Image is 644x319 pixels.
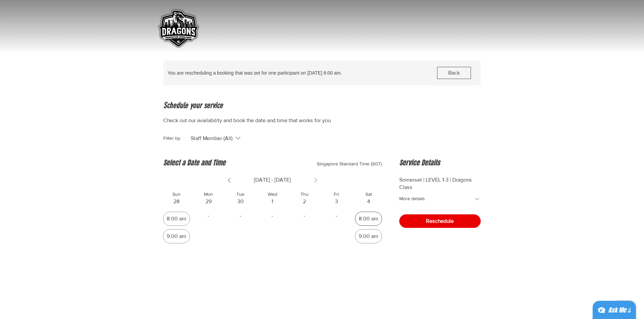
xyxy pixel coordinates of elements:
button: Filter by:Staff Member (All) [191,134,242,142]
div: 8:00 am [167,216,186,221]
button: Back [437,67,471,79]
span: Back [448,70,460,76]
span: Mon [195,191,222,198]
span: Staff Member (All) [191,134,233,142]
span: Sat [355,191,382,198]
h1: Schedule your service [163,100,481,111]
span: - [240,213,241,218]
button: More details [399,191,480,207]
div: Monday the 29th [195,191,222,243]
div: Thursday the 2nd [291,191,318,243]
span: - [208,213,209,218]
h2: Select a Date and Time [163,158,225,167]
span: Reschedule [426,218,454,224]
span: 29 [195,198,222,205]
div: Ask Me ;) [608,305,630,315]
span: - [336,213,337,218]
button: Show previous week [225,176,233,184]
span: Time zone: Singapore Standard Time (SGT) [317,160,382,169]
button: Reschedule [399,214,480,228]
span: 1 [259,198,286,205]
div: Tuesday the 30th [227,191,254,243]
span: 28 [163,198,190,205]
div: 8:00 am [359,216,378,221]
div: You are rescheduling a booking that was set for one participant on [DATE] 8:00 am. [168,70,433,76]
span: - [304,213,305,218]
span: Fri [323,191,350,198]
div: Saturday the 4th [355,191,382,243]
span: - [271,213,273,218]
div: Friday the 3rd [323,191,350,243]
span: Filter by: [163,135,181,142]
span: 3 [323,198,350,205]
div: Wednesday the 1st [259,191,286,243]
span: Thu [291,191,318,198]
span: Tue [227,191,254,198]
h3: More details [399,195,425,202]
span: 30 [227,198,254,205]
img: DRAGONS LOGO BADGE SINGAPORE.png [155,6,201,52]
h2: Service Details [399,158,480,167]
span: 4 [355,198,382,205]
div: 9:00 am [359,234,378,239]
div: Filter by: Staff Member [163,130,481,147]
div: Sunday the 28th [163,191,190,243]
span: Sun [163,191,190,198]
span: Wed [259,191,286,198]
button: Show next week [312,176,320,184]
p: Check out our availability and book the date and time that works for you [163,116,481,125]
span: Somerset | LEVEL 1-3 | Dragons Class [399,177,472,190]
span: 2 [291,198,318,205]
div: 9:00 am [167,234,186,239]
span: [DATE] - [DATE] [254,176,291,184]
